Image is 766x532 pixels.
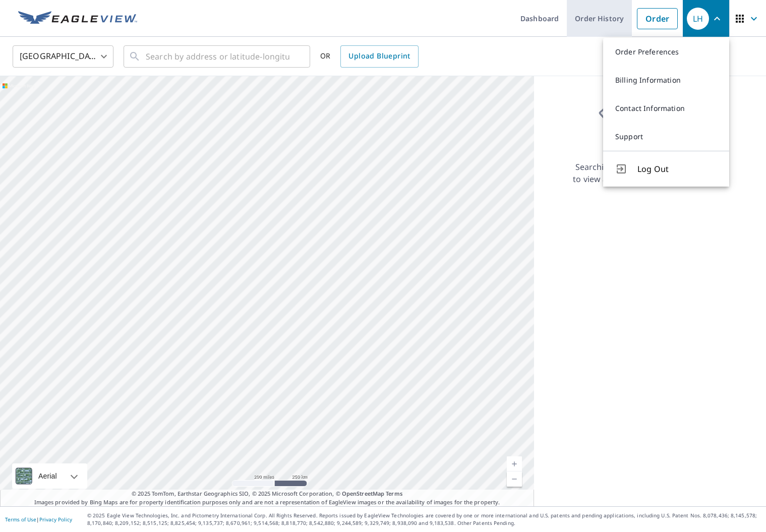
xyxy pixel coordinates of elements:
button: Log Out [603,151,729,187]
a: Billing Information [603,66,729,94]
a: Support [603,123,729,151]
p: Searching for a property address to view a list of available products. [572,161,708,185]
div: OR [320,45,419,68]
p: © 2025 Eagle View Technologies, Inc. and Pictometry International Corp. All Rights Reserved. Repo... [87,512,761,527]
a: Privacy Policy [39,516,72,523]
span: Log Out [637,163,717,175]
a: Order Preferences [603,38,729,66]
a: Terms of Use [5,516,36,523]
a: Current Level 5, Zoom In [507,456,522,471]
a: Upload Blueprint [340,45,418,68]
input: Search by address or latitude-longitude [146,42,289,71]
div: Aerial [35,463,60,489]
div: LH [687,8,709,30]
a: Current Level 5, Zoom Out [507,471,522,487]
p: | [5,516,72,522]
img: EV Logo [18,11,137,26]
a: Order [637,8,678,29]
a: OpenStreetMap [342,490,384,497]
span: © 2025 TomTom, Earthstar Geographics SIO, © 2025 Microsoft Corporation, © [132,490,402,498]
a: Contact Information [603,94,729,123]
span: Upload Blueprint [348,50,410,63]
div: Aerial [12,463,87,489]
div: [GEOGRAPHIC_DATA] [13,42,113,71]
a: Terms [386,490,402,497]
